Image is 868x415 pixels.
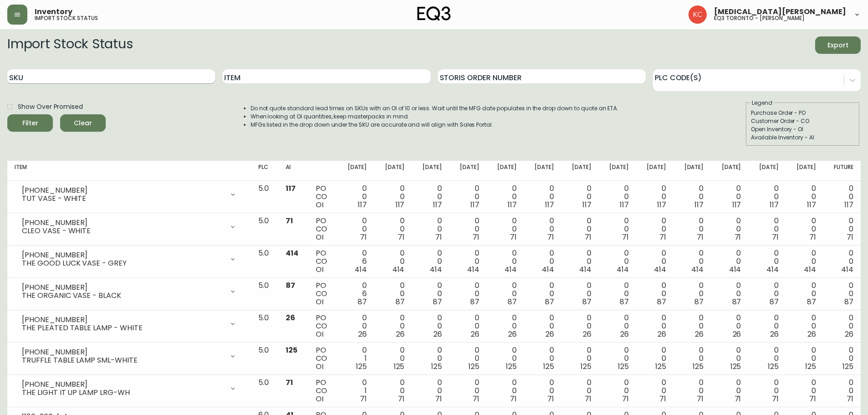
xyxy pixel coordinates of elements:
[770,329,779,339] span: 26
[354,264,367,275] span: 414
[494,379,517,403] div: 0 0
[643,249,666,274] div: 0 0
[494,184,517,209] div: 0 0
[494,346,517,371] div: 0 0
[510,394,517,404] span: 71
[22,380,224,389] div: [PHONE_NUMBER]
[714,15,805,21] h5: eq3 toronto - [PERSON_NAME]
[381,184,404,209] div: 0 0
[793,217,816,241] div: 0 0
[381,314,404,338] div: 0 0
[251,375,278,407] td: 5.0
[841,264,853,275] span: 414
[531,217,554,241] div: 0 0
[569,184,591,209] div: 0 0
[60,114,106,132] button: Clear
[718,379,741,403] div: 0 0
[695,329,704,339] span: 26
[831,346,853,371] div: 0 0
[286,248,298,258] span: 414
[766,264,779,275] span: 414
[344,379,367,403] div: 0 1
[688,5,707,24] img: 6487344ffbf0e7f3b216948508909409
[772,394,779,404] span: 71
[616,264,629,275] span: 414
[655,361,666,372] span: 125
[316,282,330,306] div: PO CO
[487,161,524,181] th: [DATE]
[22,283,224,292] div: [PHONE_NUMBER]
[751,109,855,117] div: Purchase Order - PO
[659,394,666,404] span: 71
[711,161,748,181] th: [DATE]
[419,346,442,371] div: 0 0
[316,379,330,403] div: PO CO
[251,113,619,121] li: When looking at OI quantities, keep masterpacks in mind.
[681,249,704,274] div: 0 0
[622,232,629,242] span: 71
[807,297,816,307] span: 87
[396,329,405,339] span: 26
[22,292,224,300] div: THE ORGANIC VASE - BLACK
[457,249,479,274] div: 0 0
[831,314,853,338] div: 0 0
[531,346,554,371] div: 0 0
[831,217,853,241] div: 0 0
[755,282,778,306] div: 0 0
[582,297,591,307] span: 87
[847,232,853,242] span: 71
[718,217,741,241] div: 0 0
[569,217,591,241] div: 0 0
[755,249,778,274] div: 0 0
[542,264,554,275] span: 414
[531,249,554,274] div: 0 0
[22,186,224,195] div: [PHONE_NUMBER]
[770,200,779,210] span: 117
[251,121,619,129] li: MFGs listed in the drop down under the SKU are accurate and will align with Sales Portal.
[579,264,591,275] span: 414
[643,282,666,306] div: 0 0
[545,297,554,307] span: 87
[508,329,517,339] span: 26
[793,249,816,274] div: 0 0
[636,161,673,181] th: [DATE]
[457,282,479,306] div: 0 0
[435,232,442,242] span: 71
[15,249,244,269] div: [PHONE_NUMBER]THE GOOD LUCK VASE - GREY
[751,125,855,133] div: Open Inventory - OI
[344,346,367,371] div: 0 1
[316,314,330,338] div: PO CO
[694,297,704,307] span: 87
[734,232,741,242] span: 71
[606,314,629,338] div: 0 0
[643,217,666,241] div: 0 0
[419,282,442,306] div: 0 0
[606,184,629,209] div: 0 0
[847,394,853,404] span: 71
[398,232,405,242] span: 71
[360,394,367,404] span: 71
[286,345,298,355] span: 125
[524,161,561,181] th: [DATE]
[618,361,629,372] span: 125
[807,200,816,210] span: 117
[673,161,711,181] th: [DATE]
[395,297,405,307] span: 87
[809,394,816,404] span: 71
[732,297,741,307] span: 87
[681,282,704,306] div: 0 0
[693,361,704,372] span: 125
[732,200,741,210] span: 117
[606,249,629,274] div: 0 0
[15,282,244,302] div: [PHONE_NUMBER]THE ORGANIC VASE - BLACK
[506,361,517,372] span: 125
[718,184,741,209] div: 0 0
[622,394,629,404] span: 71
[845,329,853,339] span: 26
[531,282,554,306] div: 0 0
[251,104,619,113] li: Do not quote standard lead times on SKUs with an OI of 10 or less. Wait until the MFG date popula...
[733,329,741,339] span: 26
[457,314,479,338] div: 0 0
[606,346,629,371] div: 0 0
[494,249,517,274] div: 0 0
